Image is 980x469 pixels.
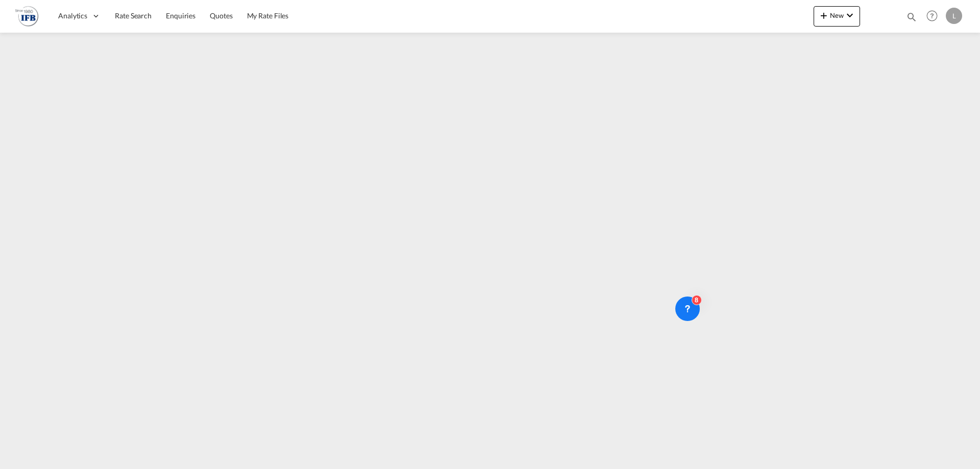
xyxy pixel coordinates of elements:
[946,8,962,24] div: L
[115,11,152,20] span: Rate Search
[814,6,860,27] button: icon-plus 400-fgNewicon-chevron-down
[210,11,232,20] span: Quotes
[923,7,941,24] span: Help
[844,9,856,21] md-icon: icon-chevron-down
[15,5,38,28] img: de31bbe0256b11eebba44b54815f083d.png
[906,11,917,22] md-icon: icon-magnify
[906,11,917,27] div: icon-magnify
[247,11,289,20] span: My Rate Files
[166,11,195,20] span: Enquiries
[818,9,830,21] md-icon: icon-plus 400-fg
[923,7,946,26] div: Help
[818,11,856,19] span: New
[58,11,87,21] span: Analytics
